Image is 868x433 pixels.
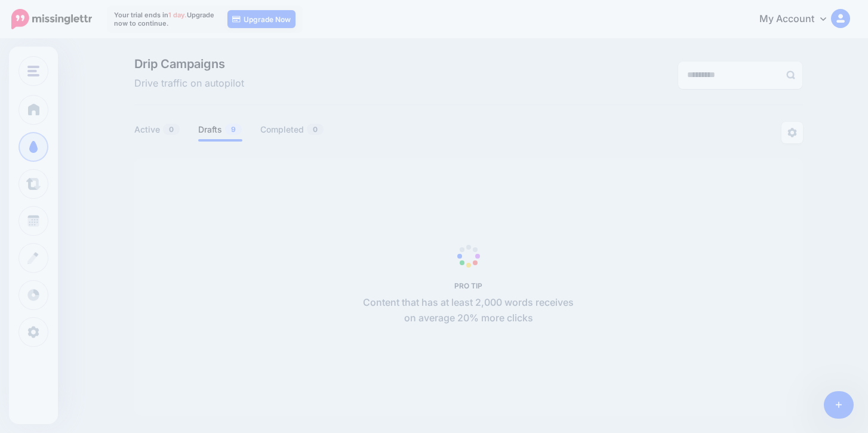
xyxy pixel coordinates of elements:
img: menu.png [27,66,39,76]
img: search-grey-6.png [786,70,795,79]
a: Drafts9 [198,122,242,137]
span: 9 [225,124,242,135]
img: settings-grey.png [787,128,797,137]
span: 0 [163,124,180,135]
img: Missinglettr [11,9,92,29]
h5: PRO TIP [356,281,580,290]
a: Upgrade Now [227,10,296,28]
p: Your trial ends in Upgrade now to continue. [114,11,216,27]
p: Content that has at least 2,000 words receives on average 20% more clicks [356,295,580,326]
a: Completed0 [260,122,324,137]
a: Active0 [134,122,180,137]
a: My Account [747,5,850,34]
span: 1 day. [168,11,187,19]
span: 0 [307,124,324,135]
span: Drive traffic on autopilot [134,76,244,91]
span: Drip Campaigns [134,58,244,70]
